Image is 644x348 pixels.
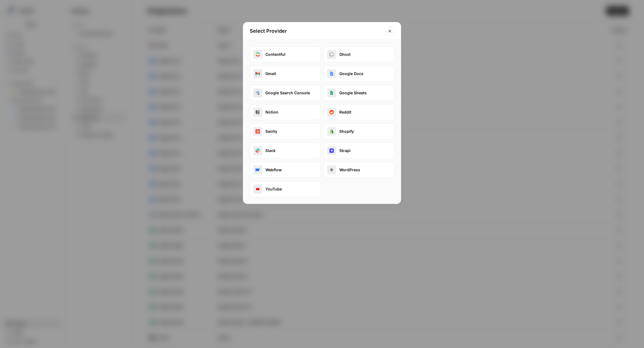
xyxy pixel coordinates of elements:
[329,71,334,76] img: google_docs
[256,168,260,172] img: webflow_oauth
[250,66,320,82] button: gmailGmail
[256,148,260,153] img: slack
[256,110,260,114] img: notion
[324,46,394,62] button: ghostGhost
[256,71,260,76] img: gmail
[250,104,320,120] button: notionNotion
[250,85,320,101] button: google_search_consoleGoogle Search Console
[329,148,334,153] img: strapi
[256,52,260,57] img: contentful
[250,181,320,197] button: youtubeYouTube
[329,168,334,172] img: wordpress
[256,187,260,191] img: youtube
[250,46,320,62] button: contentfulContentful
[250,123,320,139] button: sanitySanity
[256,129,260,134] img: sanity
[329,129,334,134] img: shopify
[324,104,394,120] button: redditReddit
[324,162,394,178] button: wordpressWordPress
[324,66,394,82] button: google_docsGoogle Docs
[385,27,394,35] button: Close modal
[324,123,394,139] button: shopifyShopify
[329,91,334,95] img: google_sheets
[250,162,320,178] button: webflow_oauthWebflow
[329,52,334,57] img: ghost
[256,91,260,95] img: google_search_console
[329,110,334,114] img: reddit
[324,85,394,101] button: google_sheetsGoogle Sheets
[250,143,320,159] button: slackSlack
[250,27,382,35] h2: Select Provider
[324,143,394,159] button: strapiStrapi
